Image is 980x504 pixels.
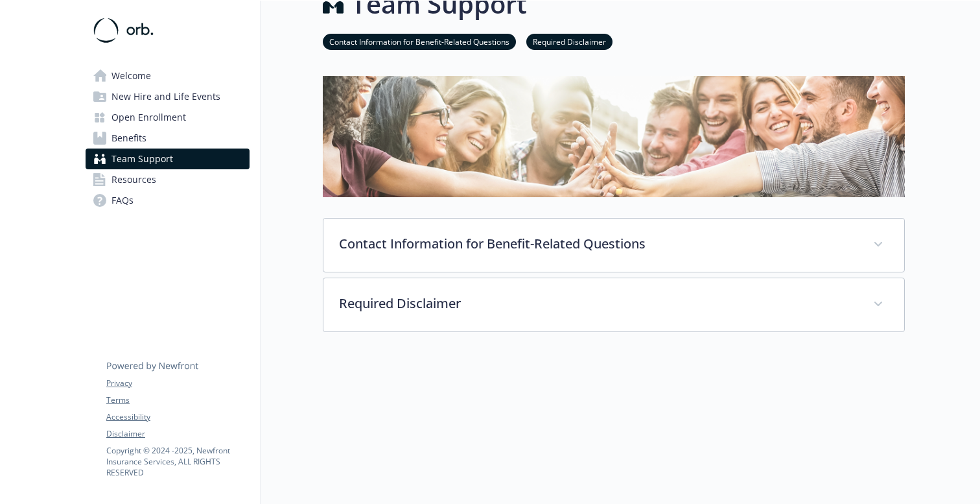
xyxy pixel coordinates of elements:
p: Required Disclaimer [339,294,857,313]
span: Welcome [111,66,151,86]
a: Contact Information for Benefit-Related Questions [323,35,516,47]
a: Disclaimer [106,428,249,440]
div: Contact Information for Benefit-Related Questions [323,219,904,272]
a: Resources [86,169,250,190]
a: Team Support [86,149,250,169]
span: Open Enrollment [111,107,186,128]
a: FAQs [86,190,250,211]
a: Terms [106,394,249,406]
p: Contact Information for Benefit-Related Questions [339,234,857,254]
a: Open Enrollment [86,107,250,128]
p: Copyright © 2024 - 2025 , Newfront Insurance Services, ALL RIGHTS RESERVED [106,445,249,478]
a: Accessibility [106,411,249,423]
span: Benefits [111,128,146,149]
span: Resources [111,169,156,190]
a: Required Disclaimer [526,35,612,47]
a: Benefits [86,128,250,149]
div: Required Disclaimer [323,278,904,331]
a: Welcome [86,66,250,86]
span: Team Support [111,149,173,169]
span: FAQs [111,190,134,211]
a: New Hire and Life Events [86,86,250,107]
a: Privacy [106,378,249,389]
img: team support page banner [323,76,905,197]
span: New Hire and Life Events [111,86,220,107]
